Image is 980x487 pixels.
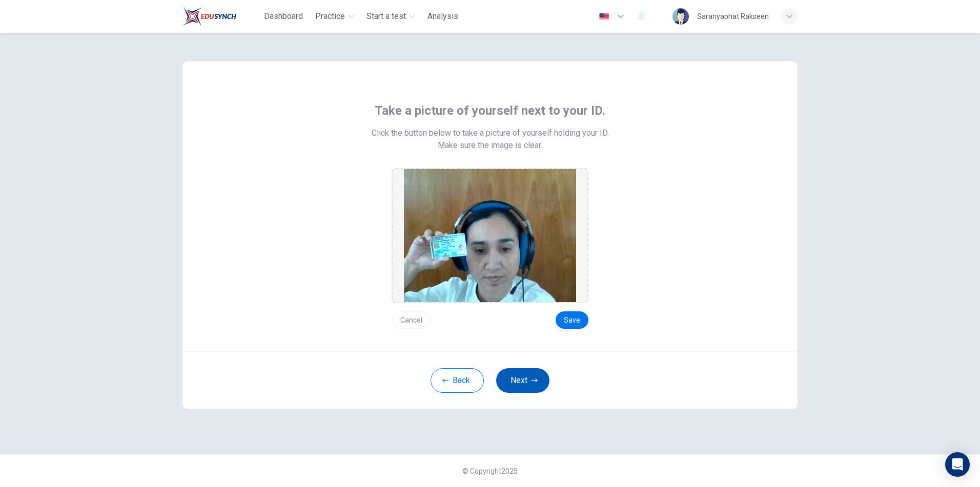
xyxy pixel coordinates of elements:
div: Open Intercom Messenger [945,452,970,477]
button: Dashboard [260,7,307,26]
span: Click the button below to take a picture of yourself holding your ID. [372,127,609,139]
span: Analysis [427,10,458,23]
button: Start a test [362,7,419,26]
button: Save [556,311,588,329]
span: © Copyright 2025 [462,467,518,475]
a: Train Test logo [182,6,260,27]
img: Profile picture [672,8,689,25]
span: Practice [315,10,345,23]
button: Back [431,368,484,393]
span: Start a test [366,10,406,23]
div: Saranyaphat Rakseen [697,10,769,23]
img: en [598,13,610,20]
button: Next [496,368,549,393]
span: Make sure the image is clear. [438,139,542,152]
button: Cancel [392,311,431,329]
span: Dashboard [264,10,303,23]
span: Take a picture of yourself next to your ID. [375,102,605,119]
button: Analysis [423,7,462,26]
img: preview screemshot [404,169,576,302]
button: Practice [311,7,358,26]
img: Train Test logo [182,6,236,27]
